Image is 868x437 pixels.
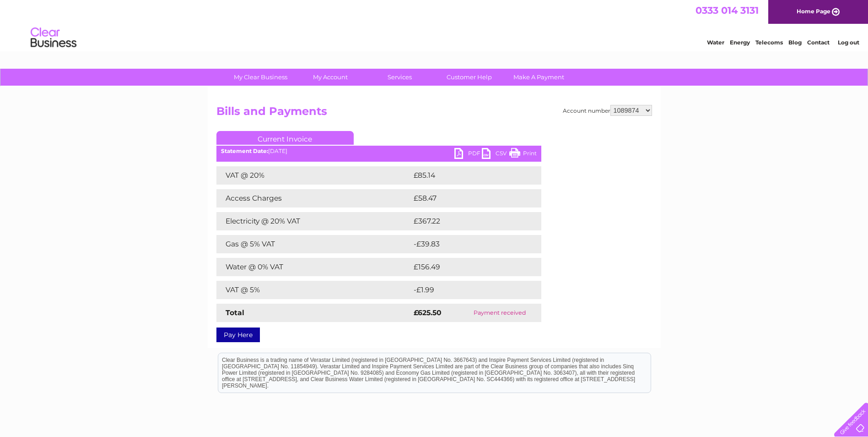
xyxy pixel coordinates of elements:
td: -£1.99 [411,281,521,299]
td: £156.49 [411,258,525,276]
a: CSV [482,148,509,161]
a: Telecoms [755,39,783,46]
td: Water @ 0% VAT [216,258,411,276]
a: Water [707,39,724,46]
a: Energy [730,39,750,46]
a: 0333 014 3131 [695,5,759,16]
td: Payment received [458,304,541,322]
strong: Total [226,308,244,317]
div: [DATE] [216,148,541,154]
td: Access Charges [216,189,411,208]
img: logo.png [30,24,77,52]
td: £58.47 [411,189,523,208]
td: VAT @ 5% [216,281,411,299]
td: Electricity @ 20% VAT [216,212,411,230]
b: Statement Date: [221,147,268,154]
a: My Account [292,69,368,86]
a: Print [509,148,537,161]
a: PDF [454,148,482,161]
div: Account number [563,105,652,116]
a: My Clear Business [223,69,298,86]
a: Make A Payment [501,69,577,86]
a: Pay Here [216,328,260,342]
td: VAT @ 20% [216,166,411,185]
a: Contact [807,39,830,46]
td: Gas @ 5% VAT [216,235,411,253]
td: £85.14 [411,166,522,185]
td: -£39.83 [411,235,524,253]
a: Current Invoice [216,131,354,145]
a: Customer Help [431,69,507,86]
a: Services [362,69,437,86]
div: Clear Business is a trading name of Verastar Limited (registered in [GEOGRAPHIC_DATA] No. 3667643... [218,5,651,44]
strong: £625.50 [414,308,442,317]
h2: Bills and Payments [216,105,652,122]
td: £367.22 [411,212,525,230]
a: Log out [838,39,859,46]
a: Blog [788,39,802,46]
